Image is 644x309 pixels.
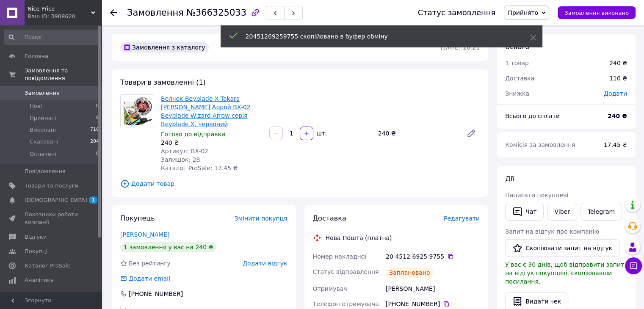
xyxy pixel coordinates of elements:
[313,268,379,275] span: Статус відправлення
[96,114,99,122] span: 6
[120,231,169,238] a: [PERSON_NAME]
[558,6,636,19] button: Замовлення виконано
[25,276,54,284] span: Аналітика
[127,8,184,18] span: Замовлення
[30,102,42,110] span: Нові
[508,9,538,16] span: Прийнято
[30,126,56,134] span: Виконані
[505,175,514,183] span: Дії
[120,78,206,86] span: Товари в замовленні (1)
[90,138,99,146] span: 204
[121,97,154,126] img: Волчок Beyblade X Takara Tomy Візарт Аррой BX-02 Beyblade Wizard Arrow серія Beyblade X, червоний
[4,30,100,45] input: Пошук
[25,291,78,306] span: Управління сайтом
[313,301,379,307] span: Телефон отримувача
[505,60,529,66] span: 1 товар
[25,211,78,226] span: Показники роботи компанії
[609,59,627,67] div: 240 ₴
[505,141,575,148] span: Комісія за замовлення
[384,281,481,296] div: [PERSON_NAME]
[161,95,251,127] a: Волчок Beyblade X Takara [PERSON_NAME] Аррой BX-02 Beyblade Wizard Arrow серія Beyblade X, червоний
[120,214,155,222] span: Покупець
[375,127,459,139] div: 240 ₴
[30,114,56,122] span: Прийняті
[463,125,480,142] a: Редагувати
[505,261,624,285] span: У вас є 30 днів, щоб відправити запит на відгук покупцеві, скопіювавши посилання.
[96,102,99,110] span: 0
[120,179,480,188] span: Додати товар
[235,215,287,222] span: Змінити покупця
[25,168,66,175] span: Повідомлення
[128,274,171,283] div: Додати email
[625,257,642,274] button: Чат з покупцем
[418,8,496,17] div: Статус замовлення
[25,67,102,82] span: Замовлення та повідомлення
[314,129,328,138] div: шт.
[28,5,91,13] span: Nice Price
[604,69,632,88] div: 110 ₴
[386,300,480,308] div: [PHONE_NUMBER]
[30,138,58,146] span: Скасовані
[25,52,48,60] span: Головна
[25,182,78,190] span: Товари та послуги
[505,192,568,199] span: Написати покупцеві
[30,150,56,158] span: Оплачені
[25,262,70,270] span: Каталог ProSale
[313,285,347,292] span: Отримувач
[313,253,367,260] span: Номер накладної
[96,150,99,158] span: 0
[246,32,509,41] div: 20451269259755 скопійовано в буфер обміну
[119,274,171,283] div: Додати email
[120,42,209,52] div: Замовлення з каталогу
[547,203,577,221] a: Viber
[505,90,529,97] span: Знижка
[161,131,225,138] span: Готово до відправки
[128,290,184,298] div: [PHONE_NUMBER]
[243,260,287,267] span: Додати відгук
[313,214,346,222] span: Доставка
[323,234,394,242] div: Нова Пошта (платна)
[186,8,246,18] span: №366325033
[161,148,208,154] span: Артикул: BX-02
[505,239,619,257] button: Скопіювати запит на відгук
[25,248,47,255] span: Покупці
[505,203,544,221] button: Чат
[90,126,99,134] span: 716
[28,13,102,20] div: Ваш ID: 3908620
[604,90,627,97] span: Додати
[564,10,629,16] span: Замовлення виконано
[129,260,171,267] span: Без рейтингу
[110,8,117,17] div: Повернутися назад
[161,156,200,163] span: Залишок: 28
[604,141,627,148] span: 17.45 ₴
[161,165,238,171] span: Каталог ProSale: 17.45 ₴
[25,89,60,97] span: Замовлення
[120,242,216,252] div: 1 замовлення у вас на 240 ₴
[505,228,599,235] span: Запит на відгук про компанію
[505,75,534,82] span: Доставка
[89,196,97,204] span: 1
[444,215,480,222] span: Редагувати
[161,138,263,147] div: 240 ₴
[25,196,87,204] span: [DEMOGRAPHIC_DATA]
[386,268,434,278] div: Заплановано
[386,252,480,261] div: 20 4512 6925 9755
[580,203,622,221] a: Telegram
[608,113,627,119] b: 240 ₴
[25,233,47,241] span: Відгуки
[505,113,560,119] span: Всього до сплати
